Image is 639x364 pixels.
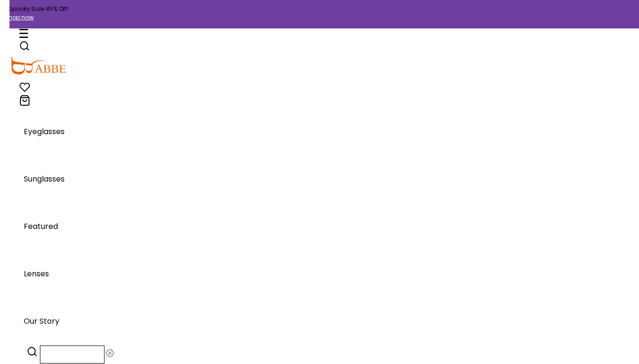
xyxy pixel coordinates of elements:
span: Featured [24,221,58,232]
div: Shop now [5,13,639,22]
img: abbeglasses.com [10,57,66,74]
span: Our Story [24,316,59,327]
span: Eyeglasses [24,126,65,137]
span: Sunglasses [24,173,65,184]
span: Lenses [24,268,49,279]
